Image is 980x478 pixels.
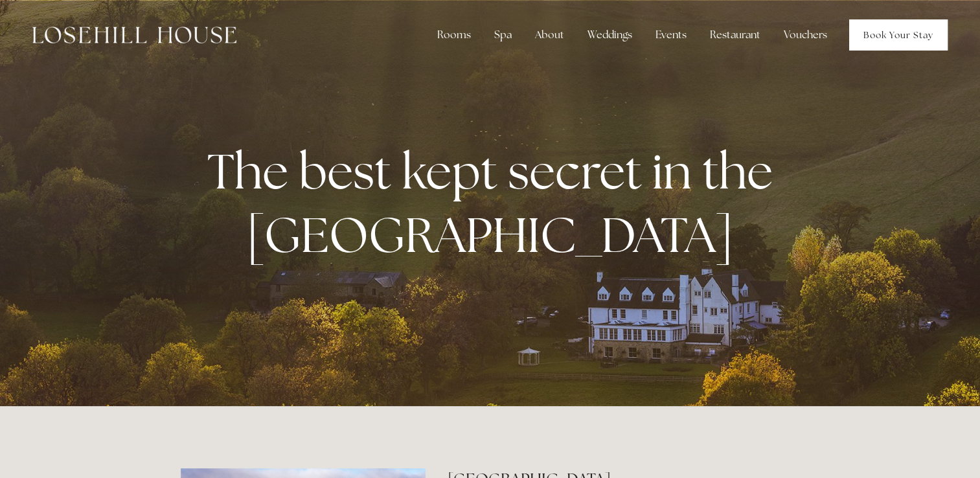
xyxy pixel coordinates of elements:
[773,22,838,48] a: Vouchers
[32,27,236,43] img: Losehill House
[849,19,948,51] a: Book Your Stay
[207,139,783,266] strong: The best kept secret in the [GEOGRAPHIC_DATA]
[427,22,481,48] div: Rooms
[577,22,643,48] div: Weddings
[645,22,697,48] div: Events
[484,22,522,48] div: Spa
[700,22,771,48] div: Restaurant
[525,22,575,48] div: About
